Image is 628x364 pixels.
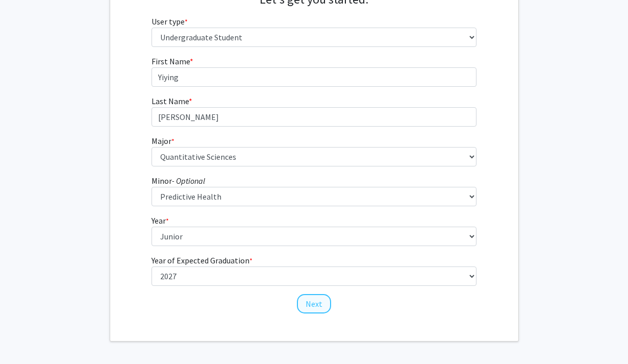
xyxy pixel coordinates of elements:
iframe: Chat [8,318,43,356]
label: Minor [152,175,205,187]
label: User type [152,15,188,28]
span: First Name [152,56,190,66]
label: Major [152,135,174,147]
button: Next [297,294,331,313]
label: Year of Expected Graduation [152,254,253,266]
i: - Optional [172,176,205,186]
span: Last Name [152,96,189,106]
label: Year [152,214,169,227]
